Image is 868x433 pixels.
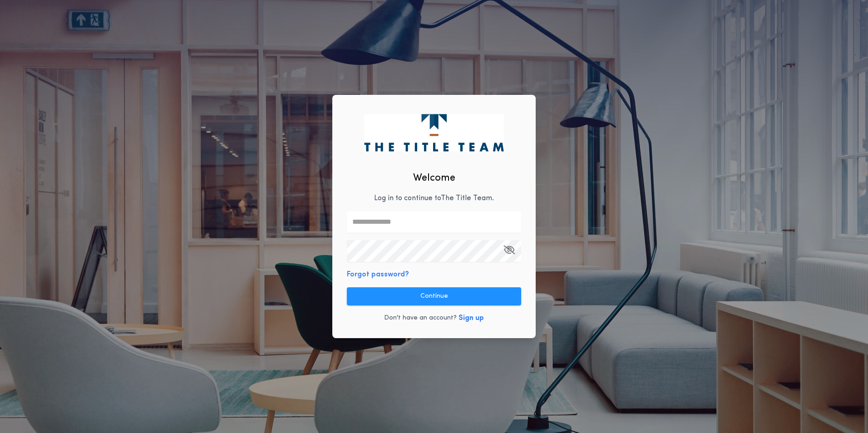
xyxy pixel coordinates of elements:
[364,114,503,151] img: logo
[347,269,409,280] button: Forgot password?
[347,287,521,305] button: Continue
[459,313,484,324] button: Sign up
[374,193,494,204] p: Log in to continue to The Title Team .
[384,314,457,323] p: Don't have an account?
[413,171,455,186] h2: Welcome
